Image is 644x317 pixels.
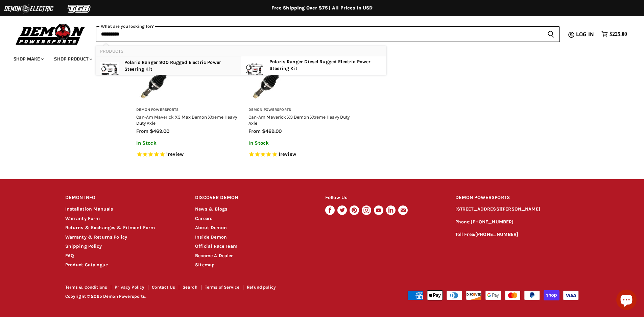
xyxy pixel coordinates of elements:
p: Copyright © 2025 Demon Powersports. [65,294,323,299]
a: Warranty & Returns Policy [65,234,127,240]
span: Rated 5.0 out of 5 stars 1 reviews [248,151,354,158]
p: Toll Free: [455,231,579,239]
ul: Main menu [8,49,625,66]
a: Polaris Ranger Diesel Rugged Electric Power Steering Kit Polaris Ranger Diesel Rugged Electric Po... [245,58,382,102]
img: Polaris Ranger Diesel Rugged Electric Power Steering Kit [245,58,264,83]
p: [STREET_ADDRESS][PERSON_NAME] [455,205,579,213]
a: Returns & Exchanges & Fitment Form [65,225,155,230]
a: Privacy Policy [115,285,144,290]
h3: Demon Powersports [248,107,354,113]
a: Warranty Form [65,216,100,221]
a: Shipping Policy [65,243,102,249]
h2: Follow Us [325,190,443,206]
h2: DEMON INFO [65,190,183,206]
span: Log in [576,30,594,39]
a: Sitemap [195,262,215,268]
li: Products [96,46,386,56]
a: News & Blogs [195,206,227,212]
a: [PHONE_NUMBER] [471,219,514,225]
li: products: Polaris Ranger 900 Rugged Electric Power Steering Kit [96,56,241,105]
div: Free Shipping Over $75 | All Prices In USD [52,5,593,11]
img: Polaris Ranger 900 Rugged Electric Power Steering Kit [100,59,119,84]
a: Terms & Conditions [65,285,108,290]
a: Product Catalogue [65,262,108,268]
img: TGB Logo 2 [54,2,105,15]
a: Polaris Ranger 900 Rugged Electric Power Steering Kit Polaris Ranger 900 Rugged Electric Power St... [100,59,237,103]
h2: DISCOVER DEMON [195,190,312,206]
li: products: Polaris Ranger Diesel Rugged Electric Power Steering Kit [241,56,386,104]
a: Search [183,285,197,290]
img: Demon Electric Logo 2 [3,2,54,15]
p: Phone: [455,218,579,226]
a: Terms of Service [205,285,239,290]
span: 1 reviews [166,151,184,157]
div: Products [96,46,386,161]
a: Can-Am Maverick X3 Max Demon Xtreme Heavy Duty Axle [136,114,237,126]
p: In Stock [136,140,242,146]
h2: DEMON POWERSPORTS [455,190,579,206]
inbox-online-store-chat: Shopify online store chat [614,290,639,312]
nav: Footer [65,285,323,292]
a: Shop Product [49,52,96,66]
a: $225.00 [598,29,630,39]
a: Shop Make [8,52,48,66]
a: About Demon [195,225,227,230]
span: 1 reviews [279,151,296,157]
p: Polaris Ranger Diesel Rugged Electric Power Steering Kit [269,58,382,74]
a: [PHONE_NUMBER] [475,231,518,237]
span: from [136,128,148,134]
span: review [168,151,184,157]
a: FAQ [65,253,74,259]
a: Careers [195,216,212,221]
span: $469.00 [262,128,282,134]
a: Log in [573,31,598,38]
span: $225.00 [610,31,627,38]
h3: Demon Powersports [136,107,242,113]
button: Search [542,26,560,42]
a: Official Race Team [195,243,237,249]
span: from [248,128,261,134]
span: $469.00 [150,128,169,134]
a: Inside Demon [195,234,227,240]
a: Installation Manuals [65,206,113,212]
p: Polaris Ranger 900 Rugged Electric Power Steering Kit [124,59,237,75]
a: Refund policy [247,285,276,290]
img: Demon Powersports [14,22,88,46]
form: Product [96,26,560,42]
p: In Stock [248,140,354,146]
a: Become A Dealer [195,253,233,259]
span: review [280,151,296,157]
input: When autocomplete results are available use up and down arrows to review and enter to select [96,26,542,42]
a: Contact Us [152,285,175,290]
span: Rated 5.0 out of 5 stars 1 reviews [136,151,242,158]
a: Can-Am Maverick X3 Demon Xtreme Heavy Duty Axle [248,114,350,126]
